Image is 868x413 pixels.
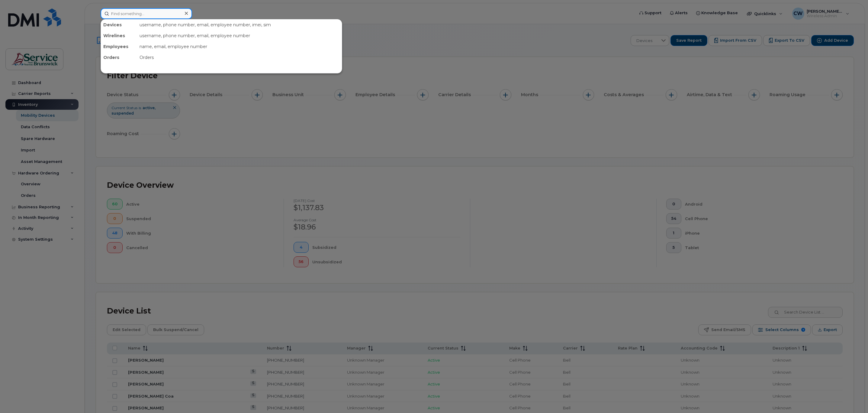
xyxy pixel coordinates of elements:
div: Orders [137,52,342,63]
div: Employees [101,41,137,52]
div: username, phone number, email, employee number, imei, sim [137,19,342,30]
div: Devices [101,19,137,30]
div: Orders [101,52,137,63]
div: name, email, employee number [137,41,342,52]
div: Wirelines [101,30,137,41]
div: username, phone number, email, employee number [137,30,342,41]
